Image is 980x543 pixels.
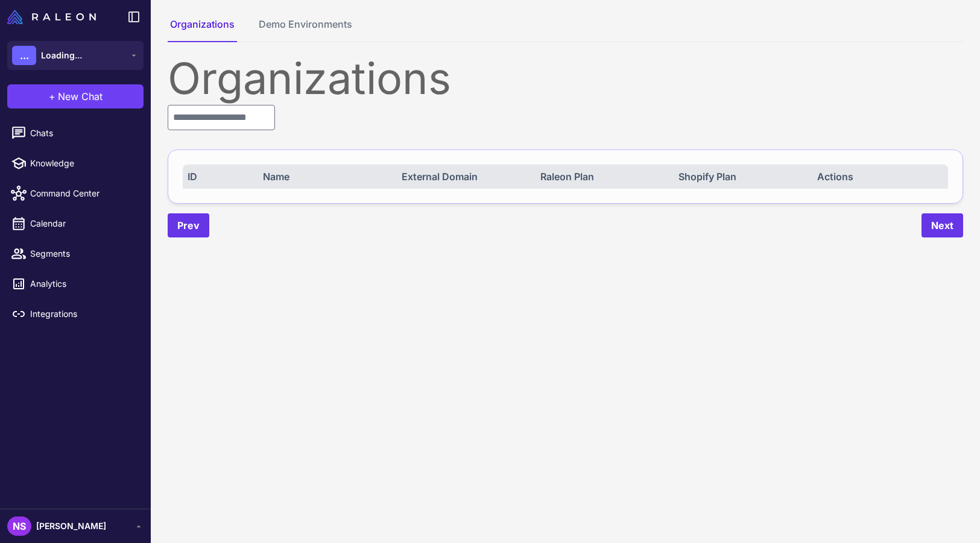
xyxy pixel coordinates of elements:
span: Segments [30,247,136,260]
span: + [49,89,55,104]
button: Next [922,213,963,237]
div: Name [263,169,389,184]
img: Raleon Logo [7,10,96,24]
div: Raleon Plan [540,169,666,184]
div: Shopify Plan [678,169,805,184]
div: ... [12,46,36,65]
button: Demo Environments [256,17,355,42]
div: ID [188,169,250,184]
div: Actions [817,169,943,184]
div: NS [7,516,31,536]
button: Prev [168,213,209,237]
button: +New Chat [7,84,144,108]
span: Knowledge [30,157,136,170]
span: Calendar [30,217,136,230]
span: Integrations [30,307,136,321]
button: Organizations [168,17,237,42]
button: ...Loading... [7,41,144,70]
a: Calendar [5,211,146,236]
span: Command Center [30,187,136,200]
a: Analytics [5,271,146,297]
div: Organizations [168,57,963,100]
span: New Chat [58,89,103,104]
a: Chats [5,121,146,146]
span: Analytics [30,277,136,290]
a: Command Center [5,181,146,206]
a: Segments [5,241,146,266]
span: [PERSON_NAME] [36,519,106,533]
div: External Domain [402,169,528,184]
span: Chats [30,127,136,140]
span: Loading... [41,49,82,62]
a: Integrations [5,301,146,327]
a: Knowledge [5,151,146,176]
